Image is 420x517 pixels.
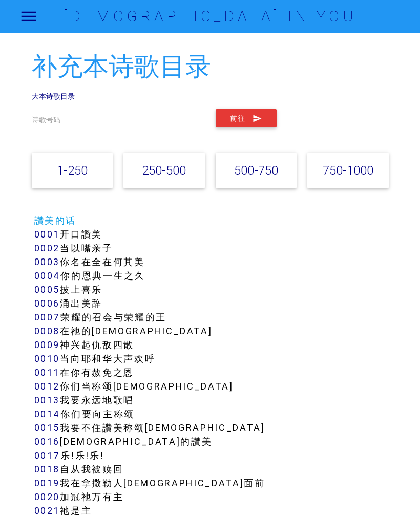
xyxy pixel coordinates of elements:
a: 0004 [34,270,61,282]
a: 0021 [34,505,60,516]
a: 0015 [34,422,60,434]
a: 0002 [34,242,60,254]
a: 讚美的话 [34,214,77,226]
a: 0001 [34,228,60,240]
a: 500-750 [234,163,278,178]
a: 0008 [34,325,60,337]
a: 0016 [34,436,60,447]
a: 0013 [34,394,60,406]
a: 0019 [34,477,60,489]
a: 1-250 [57,163,88,178]
a: 0014 [34,408,61,420]
a: 0017 [34,449,61,461]
button: 前往 [216,109,277,127]
label: 诗歌号码 [32,115,60,125]
a: 0005 [34,284,60,295]
a: 大本诗歌目录 [32,92,75,101]
a: 0010 [34,353,60,364]
a: 0003 [34,256,60,268]
a: 0006 [34,297,60,309]
a: 0009 [34,339,60,351]
a: 0020 [34,491,60,503]
a: 250-500 [142,163,186,178]
a: 0007 [34,311,61,323]
a: 0011 [34,367,60,378]
h2: 补充本诗歌目录 [32,53,389,81]
a: 750-1000 [323,163,373,178]
a: 0012 [34,380,60,392]
a: 0018 [34,463,60,475]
